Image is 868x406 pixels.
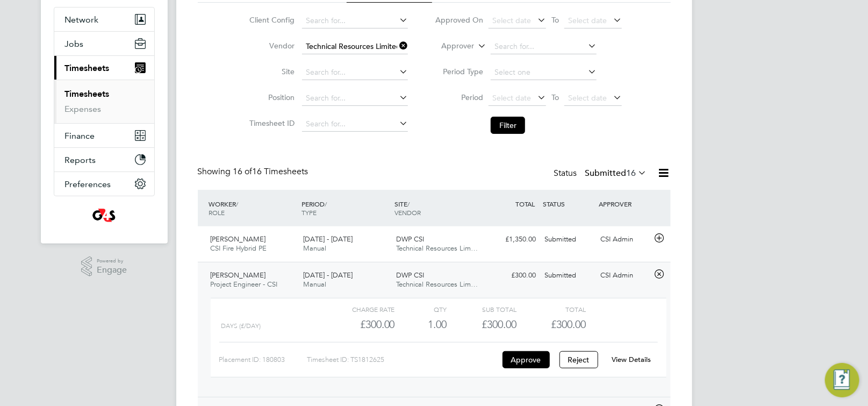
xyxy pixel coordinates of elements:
[302,39,408,54] input: Search for...
[302,117,408,132] input: Search for...
[209,208,225,217] span: ROLE
[54,8,154,31] button: Network
[54,80,154,123] div: Timesheets
[559,351,598,368] button: Reject
[90,207,118,224] img: g4sssuk-logo-retina.png
[97,266,127,275] span: Engage
[246,67,295,76] label: Site
[246,41,295,51] label: Vendor
[233,166,309,177] span: 16 Timesheets
[447,303,517,316] div: Sub Total
[246,15,295,25] label: Client Config
[236,200,239,208] span: /
[302,65,408,80] input: Search for...
[485,231,541,248] div: £1,350.00
[97,257,127,266] span: Powered by
[211,234,266,244] span: [PERSON_NAME]
[303,234,353,244] span: [DATE] - [DATE]
[568,93,607,103] span: Select date
[541,194,597,213] div: STATUS
[492,16,531,25] span: Select date
[303,270,353,280] span: [DATE] - [DATE]
[492,93,531,103] span: Select date
[612,355,651,364] a: View Details
[54,148,154,172] button: Reports
[541,231,597,248] div: Submitted
[54,207,155,224] a: Go to home page
[548,13,562,27] span: To
[825,363,859,397] button: Engage Resource Center
[65,15,99,25] span: Network
[54,56,154,80] button: Timesheets
[503,351,550,368] button: Approve
[65,89,110,99] a: Timesheets
[303,244,326,253] span: Manual
[435,15,483,25] label: Approved On
[596,194,652,213] div: APPROVER
[65,155,96,165] span: Reports
[302,13,408,29] input: Search for...
[551,318,586,331] span: £300.00
[596,267,652,284] div: CSI Admin
[394,208,421,217] span: VENDOR
[396,280,478,289] span: Technical Resources Lim…
[407,200,410,208] span: /
[392,194,485,222] div: SITE
[396,234,424,244] span: DWP CSI
[541,267,597,284] div: Submitted
[435,67,483,76] label: Period Type
[302,91,408,106] input: Search for...
[246,118,295,128] label: Timesheet ID
[491,39,597,54] input: Search for...
[568,16,607,25] span: Select date
[198,166,311,177] div: Showing
[303,280,326,289] span: Manual
[65,104,102,114] a: Expenses
[325,316,394,333] div: £300.00
[491,117,525,134] button: Filter
[396,244,478,253] span: Technical Resources Lim…
[395,316,447,333] div: 1.00
[627,168,636,179] span: 16
[516,200,535,208] span: TOTAL
[491,65,597,80] input: Select one
[307,351,500,368] div: Timesheet ID: TS1812625
[219,351,307,368] div: Placement ID: 180803
[517,303,586,316] div: Total
[447,316,517,333] div: £300.00
[435,92,483,102] label: Period
[325,200,327,208] span: /
[485,267,541,284] div: £300.00
[54,172,154,196] button: Preferences
[65,179,111,189] span: Preferences
[81,257,127,277] a: Powered byEngage
[302,208,317,217] span: TYPE
[206,194,299,222] div: WORKER
[246,92,295,102] label: Position
[65,131,95,141] span: Finance
[596,231,652,248] div: CSI Admin
[221,322,261,330] span: Days (£/day)
[554,166,649,181] div: Status
[54,124,154,147] button: Finance
[325,303,394,316] div: Charge rate
[211,270,266,280] span: [PERSON_NAME]
[585,168,647,179] label: Submitted
[211,280,278,289] span: Project Engineer - CSI
[548,90,562,104] span: To
[426,41,474,52] label: Approver
[65,39,84,49] span: Jobs
[211,244,267,253] span: CSI Fire Hybrid PE
[54,32,154,55] button: Jobs
[65,63,110,73] span: Timesheets
[299,194,392,222] div: PERIOD
[395,303,447,316] div: QTY
[396,270,424,280] span: DWP CSI
[233,166,253,177] span: 16 of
